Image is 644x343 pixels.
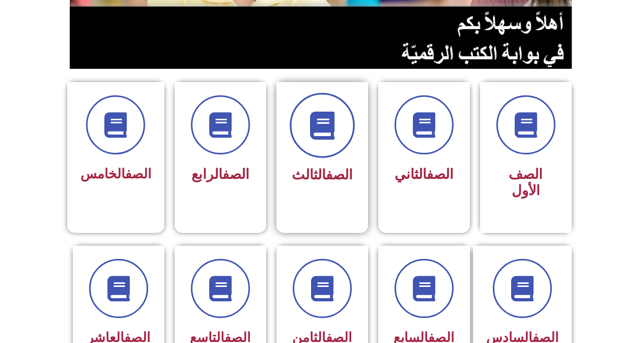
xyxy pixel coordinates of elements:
[395,166,454,182] span: الثاني
[222,166,249,182] a: الصف
[427,166,454,182] a: الصف
[326,167,353,183] a: الصف
[80,166,151,181] span: الخامس
[292,167,353,183] span: الثالث
[509,166,543,199] span: الصف الأول
[191,166,249,182] span: الرابع
[125,166,151,181] a: الصف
